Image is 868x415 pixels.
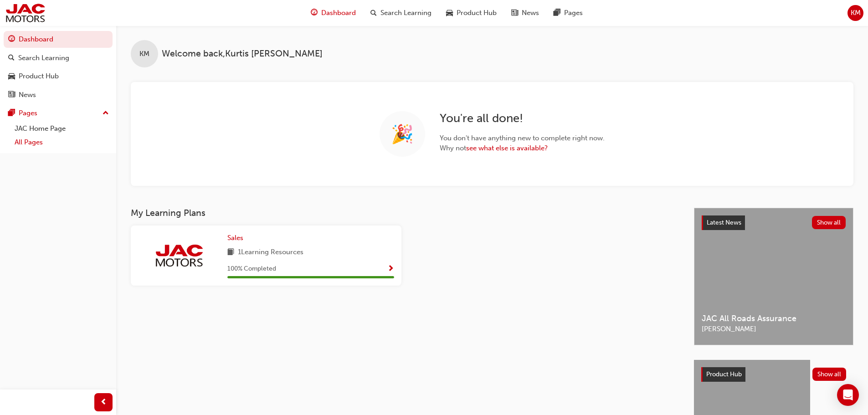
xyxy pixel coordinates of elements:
[387,265,394,273] span: Show Progress
[847,5,863,21] button: KM
[4,68,113,85] a: Product Hub
[19,90,36,100] div: News
[8,109,15,118] span: pages-icon
[812,216,846,229] button: Show all
[457,8,497,18] span: Product Hub
[4,105,113,122] button: Pages
[321,8,356,18] span: Dashboard
[227,234,243,242] span: Sales
[702,324,846,334] span: [PERSON_NAME]
[546,4,590,22] a: pages-iconPages
[363,4,439,22] a: search-iconSearch Learning
[837,384,859,406] div: Open Intercom Messenger
[812,368,847,381] button: Show all
[380,8,431,18] span: Search Learning
[131,208,679,218] h3: My Learning Plans
[11,122,113,136] a: JAC Home Page
[440,111,605,126] h2: You ' re all done!
[139,49,149,59] span: KM
[391,129,414,139] span: 🎉
[370,7,377,19] span: search-icon
[511,7,518,19] span: news-icon
[707,219,741,226] span: Latest News
[702,313,846,324] span: JAC All Roads Assurance
[4,29,113,105] button: DashboardSearch LearningProduct HubNews
[706,370,742,378] span: Product Hub
[103,108,109,119] span: up-icon
[440,143,605,154] span: Why not
[8,36,15,44] span: guage-icon
[701,367,846,382] a: Product HubShow all
[11,135,113,149] a: All Pages
[564,8,583,18] span: Pages
[554,7,560,19] span: pages-icon
[5,3,46,23] img: jac-portal
[8,91,15,99] span: news-icon
[522,8,539,18] span: News
[439,4,504,22] a: car-iconProduct Hub
[100,397,107,408] span: prev-icon
[694,208,853,345] a: Latest NewsShow allJAC All Roads Assurance[PERSON_NAME]
[19,71,59,82] div: Product Hub
[446,7,453,19] span: car-icon
[504,4,546,22] a: news-iconNews
[238,247,303,258] span: 1 Learning Resources
[4,50,113,67] a: Search Learning
[227,264,276,274] span: 100 % Completed
[4,87,113,103] a: News
[154,243,204,268] img: jac-portal
[311,7,318,19] span: guage-icon
[466,144,548,152] a: see what else is available?
[4,31,113,48] a: Dashboard
[8,72,15,81] span: car-icon
[440,133,605,143] span: You don ' t have anything new to complete right now.
[8,54,15,62] span: search-icon
[227,247,234,258] span: book-icon
[19,108,37,118] div: Pages
[162,49,323,59] span: Welcome back , Kurtis [PERSON_NAME]
[851,8,861,18] span: KM
[387,263,394,275] button: Show Progress
[227,233,247,243] a: Sales
[702,215,846,230] a: Latest NewsShow all
[18,53,69,63] div: Search Learning
[303,4,363,22] a: guage-iconDashboard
